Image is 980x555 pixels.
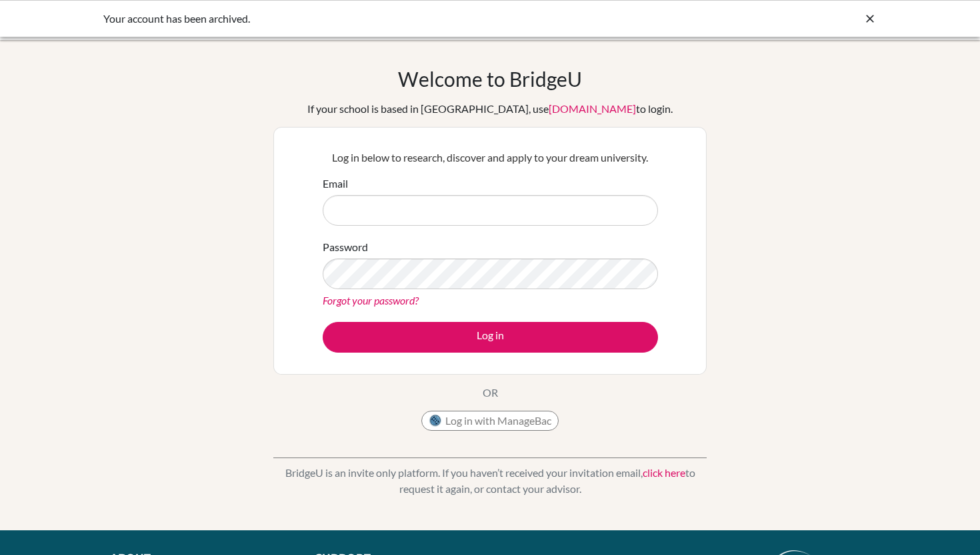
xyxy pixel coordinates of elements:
a: click here [643,466,685,479]
label: Password [323,239,368,255]
a: [DOMAIN_NAME] [549,102,636,115]
button: Log in [323,322,658,353]
h1: Welcome to BridgeU [398,67,582,91]
a: Forgot your password? [323,294,419,307]
label: Email [323,176,348,192]
div: Your account has been archived. [103,11,677,27]
div: If your school is based in [GEOGRAPHIC_DATA], use to login. [307,101,673,117]
p: OR [483,385,498,401]
button: Log in with ManageBac [421,411,559,431]
p: Log in below to research, discover and apply to your dream university. [323,150,658,166]
p: BridgeU is an invite only platform. If you haven’t received your invitation email, to request it ... [273,465,707,497]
